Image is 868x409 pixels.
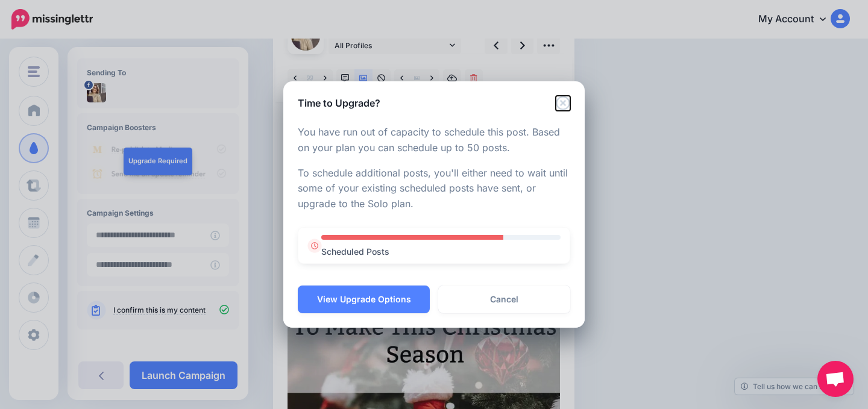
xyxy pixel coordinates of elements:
p: Scheduled Posts [321,245,561,258]
button: View Upgrade Options [298,286,430,313]
p: You have run out of capacity to schedule this post. Based on your plan you can schedule up to 50 ... [298,125,570,156]
h5: Time to Upgrade? [298,96,380,110]
button: Close [556,96,570,111]
p: To schedule additional posts, you'll either need to wait until some of your existing scheduled po... [298,166,570,213]
a: Cancel [438,286,570,313]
